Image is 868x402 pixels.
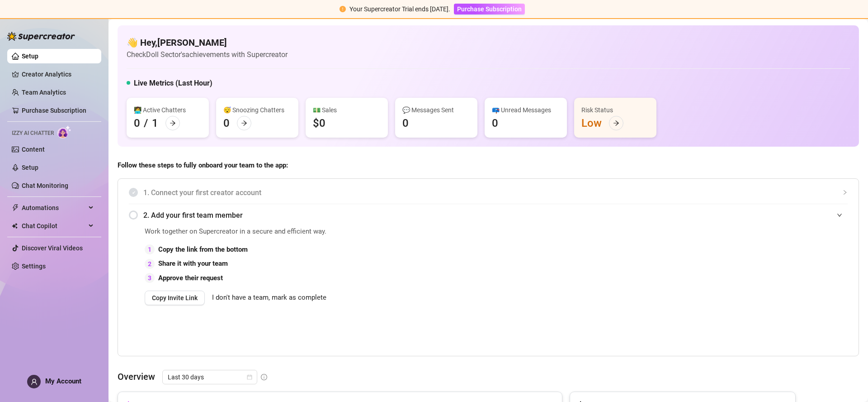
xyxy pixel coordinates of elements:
img: AI Chatter [57,125,71,139]
div: 😴 Snoozing Chatters [223,105,291,115]
strong: Follow these steps to fully onboard your team to the app: [118,161,288,169]
span: 2. Add your first team member [143,210,848,221]
span: Your Supercreator Trial ends [DATE]. [349,5,450,13]
div: 3 [145,273,155,283]
div: 2. Add your first team member [129,204,848,226]
a: Team Analytics [22,89,66,96]
div: 👩‍💻 Active Chatters [134,105,202,115]
span: collapsed [842,190,848,195]
div: $0 [313,116,325,130]
iframe: Adding Team Members [667,226,848,342]
iframe: Intercom live chat [837,371,859,393]
div: 💵 Sales [313,105,381,115]
span: My Account [45,377,81,385]
div: 1 [152,116,158,130]
span: Last 30 days [168,370,252,384]
span: arrow-right [241,120,247,126]
div: 1. Connect your first creator account [129,182,848,204]
span: user [31,378,38,385]
span: thunderbolt [12,204,19,211]
span: Izzy AI Chatter [12,129,54,138]
h5: Live Metrics (Last Hour) [134,78,212,89]
span: Copy Invite Link [152,294,198,301]
span: exclamation-circle [340,6,346,12]
a: Setup [22,53,38,60]
article: Overview [118,370,155,383]
div: 📪 Unread Messages [492,105,560,115]
span: arrow-right [170,120,176,126]
strong: Copy the link from the bottom [158,245,248,254]
a: Content [22,146,45,153]
div: 💬 Messages Sent [402,105,470,115]
span: Purchase Subscription [457,5,522,13]
span: Chat Copilot [22,219,86,233]
div: 0 [223,116,230,130]
div: 2 [145,259,155,269]
button: Copy Invite Link [145,291,205,305]
h4: 👋 Hey, [PERSON_NAME] [127,36,288,49]
span: calendar [247,374,252,380]
img: logo-BBDzfeDw.svg [7,32,75,41]
span: I don't have a team, mark as complete [212,292,326,303]
a: Discover Viral Videos [22,244,83,252]
a: Settings [22,263,46,270]
a: Chat Monitoring [22,182,68,189]
img: Chat Copilot [12,223,18,229]
a: Creator Analytics [22,67,94,81]
strong: Approve their request [158,274,223,282]
a: Purchase Subscription [454,5,525,13]
span: 1. Connect your first creator account [143,187,848,198]
div: 0 [402,116,409,130]
button: Purchase Subscription [454,4,525,14]
span: Automations [22,201,86,215]
span: arrow-right [613,120,619,126]
a: Purchase Subscription [22,107,86,114]
div: Risk Status [581,105,649,115]
div: 0 [134,116,140,130]
div: 1 [145,244,155,254]
div: 0 [492,116,498,130]
article: Check Doll Sector's achievements with Supercreator [127,49,288,60]
span: Work together on Supercreator in a secure and efficient way. [145,226,644,237]
a: Setup [22,164,38,171]
span: expanded [837,212,842,218]
strong: Share it with your team [158,259,228,268]
span: info-circle [261,374,267,380]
